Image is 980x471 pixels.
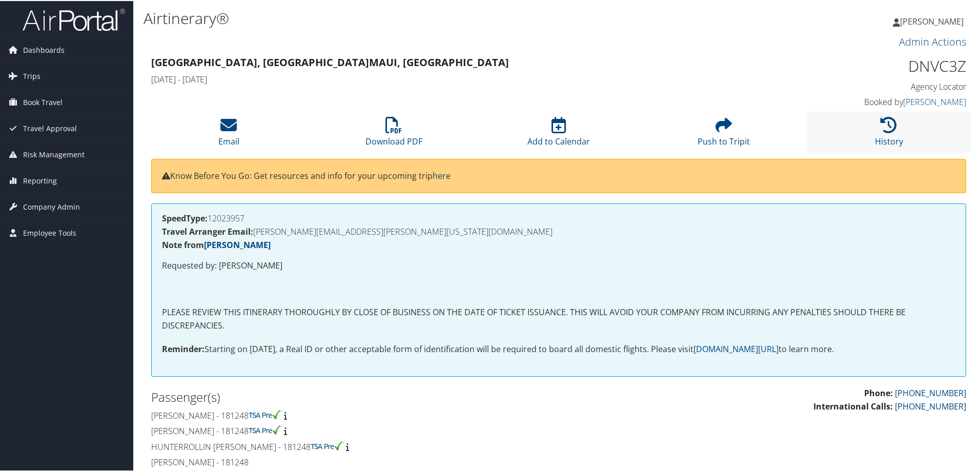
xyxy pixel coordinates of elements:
strong: [GEOGRAPHIC_DATA], [GEOGRAPHIC_DATA] Maui, [GEOGRAPHIC_DATA] [151,54,509,68]
img: tsa-precheck.png [249,409,282,418]
span: Book Travel [23,89,63,114]
a: [DOMAIN_NAME][URL] [693,342,779,354]
strong: Travel Arranger Email: [162,225,253,236]
strong: SpeedType: [162,212,208,223]
a: [PHONE_NUMBER] [895,386,966,398]
span: Reporting [23,167,57,193]
a: [PERSON_NAME] [903,95,966,107]
p: Starting on [DATE], a Real ID or other acceptable form of identification will be required to boar... [162,342,955,355]
h1: Airtinerary® [144,7,697,28]
a: History [875,121,903,146]
h4: [PERSON_NAME] - 181248 [151,424,551,436]
span: Company Admin [23,193,80,219]
h4: [PERSON_NAME] - 181248 [151,456,551,467]
a: [PERSON_NAME] [204,238,271,250]
strong: Reminder: [162,342,205,354]
span: Employee Tools [23,219,76,245]
h1: DNVC3Z [774,54,966,76]
span: Trips [23,63,40,88]
span: Travel Approval [23,115,77,140]
h4: Booked by [774,95,966,107]
img: tsa-precheck.png [311,440,344,449]
h4: Hunterrollin [PERSON_NAME] - 181248 [151,440,551,452]
strong: Note from [162,238,271,250]
img: tsa-precheck.png [249,424,282,434]
strong: International Calls: [813,400,893,411]
p: PLEASE REVIEW THIS ITINERARY THOROUGHLY BY CLOSE OF BUSINESS ON THE DATE OF TICKET ISSUANCE. THIS... [162,305,955,331]
p: Requested by: [PERSON_NAME] [162,258,955,272]
span: Dashboards [23,36,65,62]
strong: Phone: [864,386,893,398]
a: Admin Actions [899,34,966,48]
img: airportal-logo.png [23,7,125,31]
a: Email [218,121,239,146]
a: [PERSON_NAME] [893,5,974,36]
p: Know Before You Go: Get resources and info for your upcoming trip [162,169,955,182]
a: Push to Tripit [698,121,750,146]
a: Add to Calendar [527,121,590,146]
a: here [433,169,451,180]
span: Risk Management [23,141,85,167]
h4: Agency Locator [774,80,966,91]
span: [PERSON_NAME] [900,15,964,26]
h4: 12023957 [162,213,955,221]
a: Download PDF [365,121,422,146]
h4: [PERSON_NAME] - 181248 [151,409,551,420]
h4: [PERSON_NAME][EMAIL_ADDRESS][PERSON_NAME][US_STATE][DOMAIN_NAME] [162,227,955,235]
h2: Passenger(s) [151,387,551,405]
a: [PHONE_NUMBER] [895,400,966,411]
h4: [DATE] - [DATE] [151,73,759,84]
